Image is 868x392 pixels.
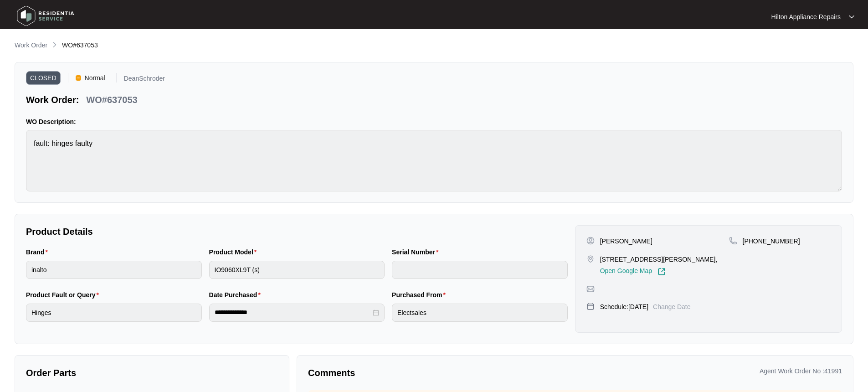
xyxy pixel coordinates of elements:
[26,290,103,299] label: Product Fault or Query
[209,290,264,299] label: Date Purchased
[729,237,737,245] img: map-pin
[26,71,61,85] span: CLOSED
[600,302,648,311] p: Schedule: [DATE]
[13,41,49,51] a: Work Order
[209,248,261,257] label: Product Model
[215,308,371,317] input: Date Purchased
[14,2,77,30] img: residentia service logo
[392,261,568,279] input: Serial Number
[81,71,109,85] span: Normal
[586,255,595,263] img: map-pin
[760,366,842,376] p: Agent Work Order No : 41991
[62,41,98,49] span: WO#637053
[653,302,691,311] p: Change Date
[308,366,569,379] p: Comments
[26,366,278,379] p: Order Parts
[26,130,842,191] textarea: fault: hinges faulty
[600,268,666,276] a: Open Google Map
[586,285,595,293] img: map-pin
[600,255,718,264] p: [STREET_ADDRESS][PERSON_NAME],
[26,248,51,257] label: Brand
[849,15,854,19] img: dropdown arrow
[586,302,595,310] img: map-pin
[26,93,79,106] p: Work Order:
[600,237,652,246] p: [PERSON_NAME]
[392,248,442,257] label: Serial Number
[771,12,841,21] p: Hilton Appliance Repairs
[76,75,81,81] img: Vercel Logo
[26,261,202,279] input: Brand
[124,75,165,85] p: DeanSchroder
[392,290,449,299] label: Purchased From
[743,237,800,246] p: [PHONE_NUMBER]
[15,41,47,50] p: Work Order
[586,237,595,245] img: user-pin
[26,225,568,238] p: Product Details
[26,304,202,322] input: Product Fault or Query
[51,41,58,48] img: chevron-right
[26,117,842,126] p: WO Description:
[209,261,385,279] input: Product Model
[657,268,666,276] img: Link-External
[392,304,568,322] input: Purchased From
[86,93,137,106] p: WO#637053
